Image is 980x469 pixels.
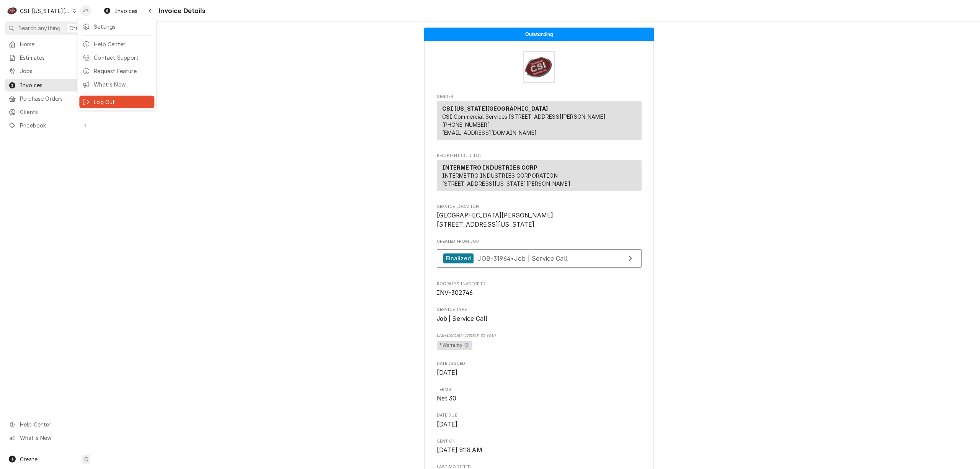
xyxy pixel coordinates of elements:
[94,80,151,88] div: What's New
[94,67,151,75] div: Request Feature
[94,54,151,62] div: Contact Support
[94,40,151,48] div: Help Center
[94,98,151,106] div: Log Out
[94,23,151,31] div: Settings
